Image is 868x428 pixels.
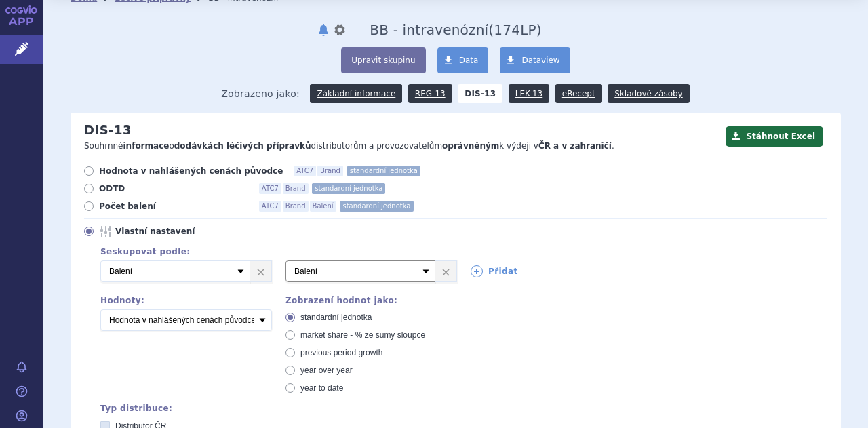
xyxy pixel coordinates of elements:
div: Seskupovat podle: [87,247,827,256]
span: ( LP) [488,22,541,38]
span: Balení [310,201,336,212]
button: nastavení [333,22,347,38]
a: eRecept [555,84,602,103]
span: ATC7 [294,166,316,176]
a: Dataview [500,47,570,73]
span: year to date [300,383,343,393]
a: × [250,261,271,281]
button: notifikace [317,22,330,38]
strong: ČR a v zahraničí [538,141,612,151]
strong: informace [123,141,170,151]
span: Data [459,56,479,65]
span: year over year [300,366,353,375]
a: Přidat [471,265,518,277]
span: 174 [494,22,520,38]
span: standardní jednotka [312,183,385,194]
a: REG-13 [408,84,452,103]
a: Základní informace [310,84,402,103]
span: market share - % ze sumy sloupce [300,330,425,340]
span: Brand [283,201,309,212]
span: BB - intravenózní [370,22,488,38]
span: Dataview [521,56,559,65]
a: Skladové zásoby [608,84,689,103]
span: standardní jednotka [340,201,413,212]
span: previous period growth [300,348,382,357]
a: LEK-13 [509,84,549,103]
span: Brand [283,183,309,194]
button: Stáhnout Excel [726,126,823,147]
strong: DIS-13 [458,84,502,103]
div: Zobrazení hodnot jako: [285,296,457,305]
span: Hodnota v nahlášených cenách původce [99,166,283,176]
span: standardní jednotka [300,313,372,322]
span: ATC7 [259,183,281,194]
a: × [435,261,456,281]
strong: oprávněným [442,141,499,151]
span: standardní jednotka [347,166,420,176]
span: Počet balení [99,201,248,212]
span: ODTD [99,183,248,194]
button: Upravit skupinu [341,47,425,73]
span: Vlastní nastavení [115,226,264,237]
h2: DIS-13 [84,123,132,138]
strong: dodávkách léčivých přípravků [174,141,311,151]
div: 2 [87,260,827,282]
div: Typ distribuce: [100,404,827,413]
span: Zobrazeno jako: [221,84,300,103]
a: Data [437,47,489,73]
p: Souhrnné o distributorům a provozovatelům k výdeji v . [84,140,719,152]
span: ATC7 [259,201,281,212]
div: Hodnoty: [100,296,272,305]
span: Brand [317,166,343,176]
